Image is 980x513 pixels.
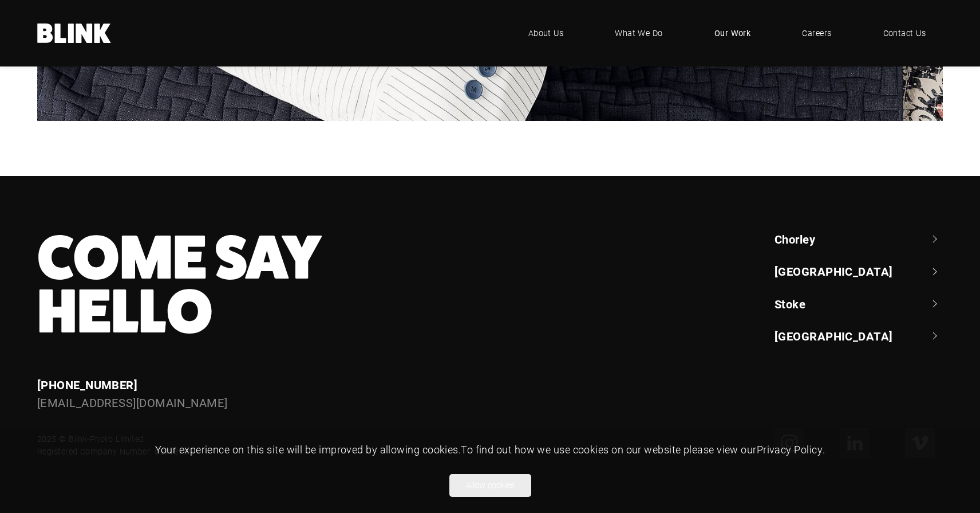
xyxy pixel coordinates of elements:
span: What We Do [615,27,663,40]
a: [GEOGRAPHIC_DATA] [774,328,943,344]
span: Contact Us [883,27,926,40]
a: Home [37,24,112,43]
button: Allow cookies [449,474,531,497]
a: [GEOGRAPHIC_DATA] [774,263,943,279]
a: Privacy Policy [757,442,823,456]
a: Chorley [774,231,943,247]
span: About Us [528,27,564,40]
a: [EMAIL_ADDRESS][DOMAIN_NAME] [37,395,228,410]
a: Contact Us [866,16,943,50]
a: Careers [785,16,848,50]
a: About Us [511,16,581,50]
span: Careers [802,27,831,40]
a: Our Work [697,16,768,50]
span: Our Work [714,27,751,40]
a: What We Do [598,16,680,50]
h3: Come Say Hello [37,231,574,339]
a: Stoke [774,296,943,312]
span: Your experience on this site will be improved by allowing cookies. To find out how we use cookies... [155,442,825,456]
a: [PHONE_NUMBER] [37,377,137,392]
